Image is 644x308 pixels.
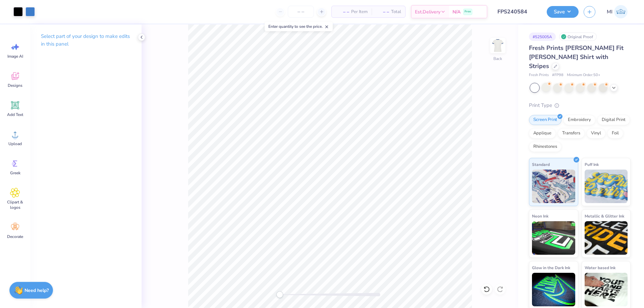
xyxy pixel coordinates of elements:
[585,264,615,271] span: Water based Ink
[493,56,502,62] div: Back
[529,142,561,152] div: Rhinestones
[607,8,612,16] span: MI
[7,54,23,59] span: Image AI
[265,22,333,31] div: Enter quantity to see the price.
[604,5,631,18] a: MI
[529,33,556,41] div: # 525005A
[376,8,389,15] span: – –
[585,170,628,203] img: Puff Ink
[532,221,575,255] img: Neon Ink
[415,8,440,15] span: Est. Delivery
[491,39,504,52] img: Back
[529,128,556,138] div: Applique
[585,161,599,168] span: Puff Ink
[7,112,23,117] span: Add Text
[532,273,575,306] img: Glow in the Dark Ink
[452,8,461,15] span: N/A
[559,33,597,41] div: Original Proof
[532,161,550,168] span: Standard
[529,102,631,109] div: Print Type
[532,264,570,271] span: Glow in the Dark Ink
[587,128,605,138] div: Vinyl
[492,5,542,18] input: Untitled Design
[614,5,628,18] img: Mark Isaac
[288,6,314,18] input: – –
[529,72,549,78] span: Fresh Prints
[552,72,563,78] span: # FP98
[10,170,20,176] span: Greek
[465,9,471,14] span: Free
[558,128,585,138] div: Transfers
[24,287,49,294] strong: Need help?
[585,212,624,220] span: Metallic & Glitter Ink
[41,33,131,48] p: Select part of your design to make edits in this panel
[351,8,368,15] span: Per Item
[336,8,349,15] span: – –
[597,115,630,125] div: Digital Print
[607,128,623,138] div: Foil
[529,44,624,70] span: Fresh Prints [PERSON_NAME] Fit [PERSON_NAME] Shirt with Stripes
[391,8,401,15] span: Total
[585,273,628,306] img: Water based Ink
[547,6,579,18] button: Save
[532,170,575,203] img: Standard
[8,141,22,146] span: Upload
[585,221,628,255] img: Metallic & Glitter Ink
[563,115,595,125] div: Embroidery
[4,199,26,210] span: Clipart & logos
[7,234,23,239] span: Decorate
[567,72,600,78] span: Minimum Order: 50 +
[276,291,283,298] div: Accessibility label
[8,83,22,88] span: Designs
[529,115,561,125] div: Screen Print
[532,212,548,220] span: Neon Ink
